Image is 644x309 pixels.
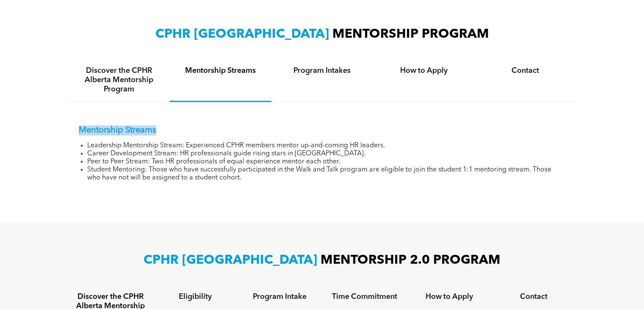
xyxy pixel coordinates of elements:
[482,66,569,75] h4: Contact
[332,28,489,41] span: MENTORSHIP PROGRAM
[76,66,162,94] h4: Discover the CPHR Alberta Mentorship Program
[160,292,230,301] h4: Eligibility
[87,150,566,158] li: Career Development Stream: HR professionals guide rising stars in [GEOGRAPHIC_DATA].
[87,158,566,166] li: Peer to Peer Stream: Two HR professionals of equal experience mentor each other.
[79,125,566,135] p: Mentorship Streams
[279,66,365,75] h4: Program Intakes
[177,66,264,75] h4: Mentorship Streams
[245,292,315,301] h4: Program Intake
[381,66,467,75] h4: How to Apply
[321,254,500,267] span: MENTORSHIP 2.0 PROGRAM
[499,292,569,301] h4: Contact
[415,292,484,301] h4: How to Apply
[330,292,399,301] h4: Time Commitment
[87,142,566,150] li: Leadership Mentorship Stream: Experienced CPHR members mentor up-and-coming HR leaders.
[144,254,317,267] span: CPHR [GEOGRAPHIC_DATA]
[87,166,566,182] li: Student Mentoring: Those who have successfully participated in the Walk and Talk program are elig...
[155,28,329,41] span: CPHR [GEOGRAPHIC_DATA]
